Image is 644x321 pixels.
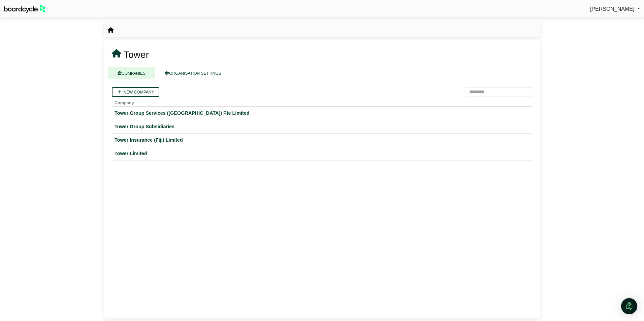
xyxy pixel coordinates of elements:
a: [PERSON_NAME] [590,5,640,13]
a: Tower Group Subsidiaries [115,123,529,131]
a: New company [112,87,159,97]
a: Tower Limited [115,150,529,157]
nav: breadcrumb [108,26,114,35]
span: Tower [124,49,149,60]
th: Company [112,97,532,107]
a: Tower Insurance (Fiji) Limited [115,136,529,144]
a: Tower Group Services ([GEOGRAPHIC_DATA]) Pte Limited [115,109,529,117]
div: Open Intercom Messenger [621,298,637,314]
img: BoardcycleBlackGreen-aaafeed430059cb809a45853b8cf6d952af9d84e6e89e1f1685b34bfd5cb7d64.svg [4,5,46,13]
a: ORGANISATION SETTINGS [155,67,231,79]
span: [PERSON_NAME] [590,6,635,12]
a: COMPANIES [108,67,155,79]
